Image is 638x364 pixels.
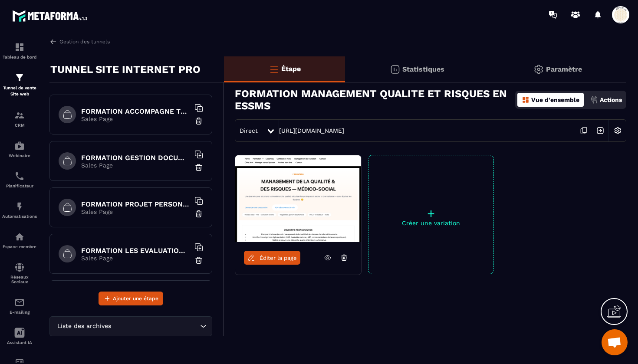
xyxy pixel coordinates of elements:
p: Actions [600,96,622,103]
p: E-mailing [2,310,37,315]
img: email [14,297,25,308]
a: Gestion des tunnels [49,38,110,46]
p: Vue d'ensemble [531,96,579,103]
p: Automatisations [2,214,37,219]
h6: FORMATION GESTION DOCUMENTAIRE QUALITE [81,154,190,162]
h3: FORMATION MANAGEMENT QUALITE ET RISQUES EN ESSMS [235,88,515,112]
img: automations [14,201,25,212]
a: Assistant IA [2,321,37,351]
span: Ajouter une étape [113,294,158,303]
img: stats.20deebd0.svg [390,64,400,75]
button: Ajouter une étape [99,292,163,305]
a: automationsautomationsEspace membre [2,225,37,256]
img: arrow [49,38,57,46]
p: + [368,207,493,220]
p: Statistiques [402,65,444,73]
img: formation [14,42,25,52]
h6: FORMATION PROJET PERSONNALISE [81,200,190,208]
a: schedulerschedulerPlanificateur [2,164,37,195]
span: Liste des archives [55,321,113,331]
img: formation [14,110,25,121]
h6: FORMATION LES EVALUATIONS EN SANTE [81,246,190,255]
p: CRM [2,123,37,128]
a: formationformationTableau de bord [2,36,37,66]
a: emailemailE-mailing [2,291,37,321]
img: dashboard-orange.40269519.svg [522,96,529,104]
p: Sales Page [81,162,190,169]
p: Assistant IA [2,340,37,345]
a: social-networksocial-networkRéseaux Sociaux [2,256,37,291]
a: formationformationTunnel de vente Site web [2,66,37,104]
input: Search for option [113,321,198,331]
h6: FORMATION ACCOMPAGNE TRACEUR AUDIT SYSTEME TRACEUR CIBLE copy copy copy copy [81,107,190,115]
a: automationsautomationsWebinaire [2,134,37,164]
p: Sales Page [81,115,190,122]
p: Sales Page [81,255,190,262]
p: TUNNEL SITE INTERNET PRO [50,61,201,78]
img: automations [14,141,25,151]
img: image [235,155,361,242]
p: Webinaire [2,153,37,158]
p: Sales Page [81,208,190,215]
a: automationsautomationsAutomatisations [2,195,37,225]
p: Espace membre [2,244,37,249]
a: Éditer la page [244,251,300,265]
img: trash [194,210,203,218]
div: Search for option [49,316,212,336]
p: Étape [281,65,301,73]
img: trash [194,117,203,125]
p: Tableau de bord [2,55,37,59]
p: Tunnel de vente Site web [2,85,37,97]
img: social-network [14,262,25,272]
span: Éditer la page [260,255,297,261]
img: trash [194,256,203,265]
img: actions.d6e523a2.png [590,96,598,104]
img: scheduler [14,171,25,181]
p: Réseaux Sociaux [2,275,37,284]
p: Planificateur [2,184,37,188]
div: Ouvrir le chat [602,329,628,355]
p: Créer une variation [368,220,493,226]
img: arrow-next.bcc2205e.svg [592,122,608,139]
img: setting-w.858f3a88.svg [609,122,626,139]
img: formation [14,72,25,83]
img: setting-gr.5f69749f.svg [533,64,544,75]
img: logo [12,8,90,24]
a: [URL][DOMAIN_NAME] [279,127,344,134]
img: bars-o.4a397970.svg [269,64,279,74]
img: trash [194,163,203,172]
span: Direct [240,127,258,134]
img: automations [14,232,25,242]
p: Paramètre [546,65,582,73]
a: formationformationCRM [2,104,37,134]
